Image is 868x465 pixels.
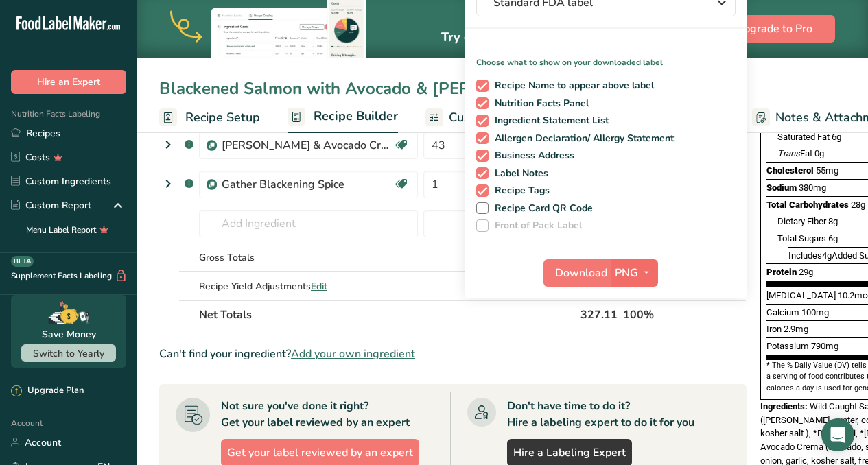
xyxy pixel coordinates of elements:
[199,210,418,237] input: Add Ingredient
[159,102,260,133] a: Recipe Setup
[822,250,832,261] span: 4g
[555,265,607,281] span: Download
[11,198,91,213] div: Custom Report
[766,341,809,351] span: Potassium
[620,300,684,329] th: 100%
[222,137,393,154] div: [PERSON_NAME] & Avocado Crema
[11,384,84,398] div: Upgrade Plan
[766,165,814,176] span: Cholesterol
[489,80,655,92] span: Recipe Name to appear above label
[766,267,797,277] span: Protein
[811,341,838,351] span: 790mg
[314,107,398,126] span: Recipe Builder
[799,267,813,277] span: 29g
[221,398,410,431] div: Not sure you've done it right? Get your label reviewed by an expert
[441,1,647,58] div: Upgrade to Pro
[33,347,104,360] span: Switch to Yearly
[766,290,836,300] span: [MEDICAL_DATA]
[766,324,782,334] span: Iron
[21,344,116,362] button: Switch to Yearly
[489,132,675,145] span: Allergen Declaration/ Allergy Statement
[311,280,327,293] span: Edit
[207,180,217,190] img: Sub Recipe
[816,165,838,176] span: 55mg
[784,324,808,334] span: 2.9mg
[578,300,620,329] th: 327.11
[828,216,838,226] span: 8g
[199,250,418,265] div: Gross Totals
[507,398,694,431] div: Don't have time to do it? Hire a labeling expert to do it for you
[543,259,611,287] button: Download
[799,182,826,193] span: 380mg
[766,307,799,318] span: Calcium
[441,29,647,45] span: Try our New Feature
[11,70,126,94] button: Hire an Expert
[777,148,800,158] i: Trans
[766,200,849,210] span: Total Carbohydrates
[777,132,830,142] span: Saturated Fat
[736,21,812,37] span: Upgrade to Pro
[489,150,575,162] span: Business Address
[713,15,835,43] button: Upgrade to Pro
[801,307,829,318] span: 100mg
[828,233,838,243] span: 6g
[199,279,418,294] div: Recipe Yield Adjustments
[489,167,549,180] span: Label Notes
[489,184,550,197] span: Recipe Tags
[611,259,658,287] button: PNG
[489,97,589,110] span: Nutrition Facts Panel
[615,265,638,281] span: PNG
[227,444,413,461] span: Get your label reviewed by an expert
[814,148,824,158] span: 0g
[851,200,865,210] span: 28g
[489,219,583,232] span: Front of Pack Label
[425,102,543,133] a: Customize Label
[159,76,640,101] div: Blackened Salmon with Avocado & [PERSON_NAME] Crema
[465,45,747,69] p: Choose what to show on your downloaded label
[185,108,260,127] span: Recipe Setup
[288,101,398,134] a: Recipe Builder
[222,176,393,193] div: Gather Blackening Spice
[760,401,808,412] span: Ingredients:
[159,346,747,362] div: Can't find your ingredient?
[489,202,594,215] span: Recipe Card QR Code
[291,346,415,362] span: Add your own ingredient
[11,256,34,267] div: BETA
[777,216,826,226] span: Dietary Fiber
[489,115,609,127] span: Ingredient Statement List
[777,148,812,158] span: Fat
[42,327,96,342] div: Save Money
[777,233,826,243] span: Total Sugars
[766,182,797,193] span: Sodium
[207,141,217,151] img: Sub Recipe
[821,418,854,451] div: Open Intercom Messenger
[196,300,578,329] th: Net Totals
[832,132,841,142] span: 6g
[449,108,543,127] span: Customize Label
